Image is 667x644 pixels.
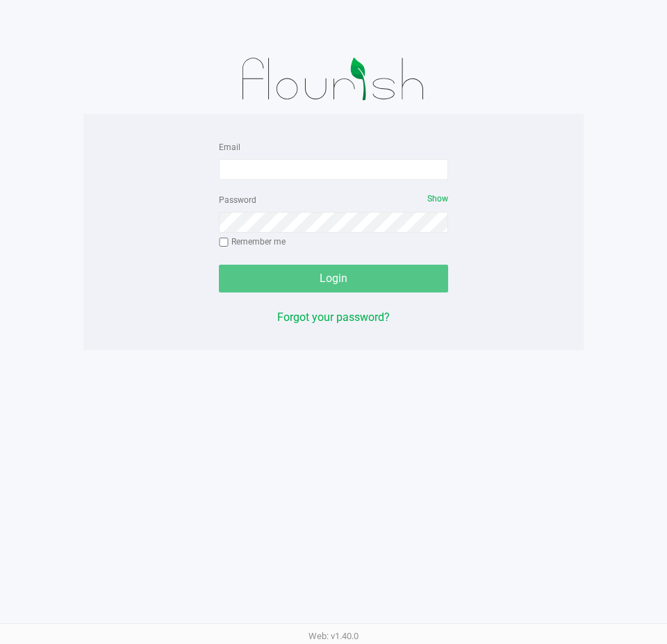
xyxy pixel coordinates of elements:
[219,238,229,247] input: Remember me
[277,309,390,326] button: Forgot your password?
[219,236,286,248] label: Remember me
[427,194,448,204] span: Show
[308,631,359,641] span: Web: v1.40.0
[219,194,256,206] label: Password
[219,141,240,154] label: Email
